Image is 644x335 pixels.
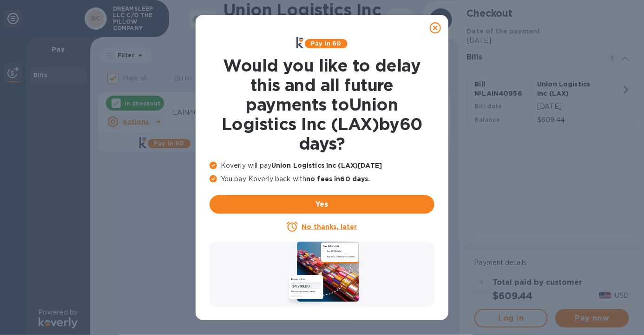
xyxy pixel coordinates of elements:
[210,174,434,184] p: You pay Koverly back with
[306,175,370,183] b: no fees in 60 days .
[210,195,434,214] button: Yes
[311,40,341,47] b: Pay in 60
[271,162,382,169] b: Union Logistics Inc (LAX) [DATE]
[217,199,427,210] span: Yes
[210,56,434,153] h1: Would you like to delay this and all future payments to Union Logistics Inc (LAX) by 60 days ?
[210,161,434,171] p: Koverly will pay
[302,223,357,230] u: No thanks, later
